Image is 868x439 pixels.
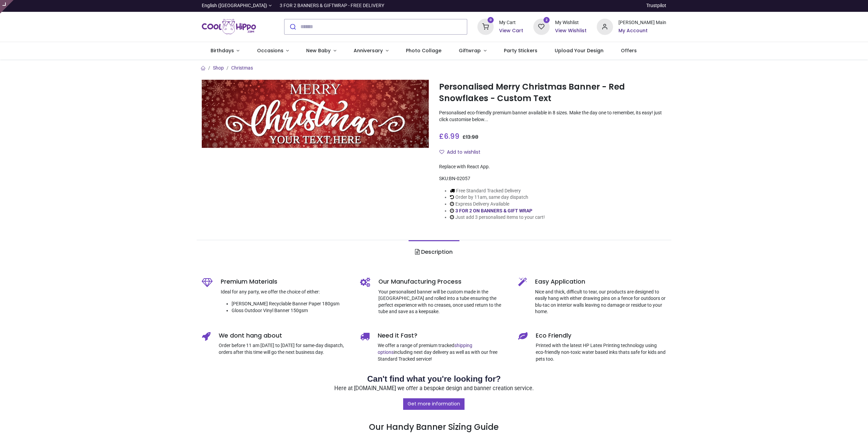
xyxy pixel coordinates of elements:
[466,134,478,140] span: 13.98
[378,342,508,362] p: We offer a range of premium tracked including next day delivery as well as with our free Standard...
[232,307,350,314] li: Gloss Outdoor Vinyl Banner 150gsm
[536,331,666,340] h5: Eco Friendly
[499,27,523,34] a: View Cart
[535,278,666,286] h5: Easy Application
[378,289,508,315] p: Your personalised banner will be custom made in the [GEOGRAPHIC_DATA] and rolled into a tube ensu...
[450,201,545,208] li: Express Delivery Available
[450,194,545,201] li: Order by 11am, same day dispatch
[477,23,494,29] a: 0
[280,2,384,9] div: 3 FOR 2 BANNERS & GIFTWRAP - FREE DELIVERY
[459,47,481,54] span: Giftwrap
[439,164,666,170] div: Replace with React App.
[213,65,224,71] a: Shop
[354,47,383,54] span: Anniversary
[202,2,272,9] a: English ([GEOGRAPHIC_DATA])
[535,289,666,315] p: Nice and thick, difficult to tear, our products are designed to easily hang with either drawing p...
[488,17,494,23] sup: 0
[202,373,666,385] h2: Can't find what you're looking for?
[219,331,350,340] h5: We dont hang about
[257,47,283,54] span: Occasions
[621,47,637,54] span: Offers
[409,240,459,264] a: Description
[202,42,248,60] a: Birthdays
[455,208,532,213] a: 3 FOR 2 ON BANNERS & GIFT WRAP
[439,110,666,123] p: Personalised eco-friendly premium banner available in 8 sizes. Make the day one to remember, its ...
[444,131,459,141] span: 6.99
[499,19,523,26] div: My Cart
[504,47,537,54] span: Party Stickers
[202,17,256,36] a: Logo of Cool Hippo
[211,47,234,54] span: Birthdays
[536,342,666,362] p: Printed with the latest HP Latex Printing technology using eco-friendly non-toxic water based ink...
[450,188,545,194] li: Free Standard Tracked Delivery
[403,398,465,410] a: Get more information
[202,80,429,148] img: Personalised Merry Christmas Banner - Red Snowflakes - Custom Text
[439,175,666,182] div: SKU:
[462,134,478,140] span: £
[646,2,666,9] a: Trustpilot
[231,65,253,71] a: Christmas
[284,19,300,34] button: Submit
[306,47,331,54] span: New Baby
[439,147,486,158] button: Add to wishlistAdd to wishlist
[450,42,495,60] a: Giftwrap
[202,17,256,36] img: Cool Hippo
[221,278,350,286] h5: Premium Materials
[439,131,459,141] span: £
[449,176,470,181] span: BN-02057
[378,331,508,340] h5: Need it Fast?
[439,150,444,154] i: Add to wishlist
[555,27,587,34] a: View Wishlist
[345,42,397,60] a: Anniversary
[533,23,550,29] a: 2
[439,81,666,104] h1: Personalised Merry Christmas Banner - Red Snowflakes - Custom Text
[248,42,298,60] a: Occasions
[219,342,350,356] p: Order before 11 am [DATE] to [DATE] for same-day dispatch, orders after this time will go the nex...
[232,301,350,307] li: [PERSON_NAME] Recyclable Banner Paper 180gsm
[555,19,587,26] div: My Wishlist
[618,19,666,26] div: [PERSON_NAME] Main
[221,289,350,295] p: Ideal for any party, we offer the choice of either:
[298,42,345,60] a: New Baby
[618,27,666,34] a: My Account
[202,385,666,393] p: Here at [DOMAIN_NAME] we offer a bespoke design and banner creation service.
[555,47,604,54] span: Upload Your Design
[406,47,441,54] span: Photo Collage
[544,17,550,23] sup: 2
[378,278,508,286] h5: Our Manufacturing Process
[202,398,666,433] h3: Our Handy Banner Sizing Guide
[450,214,545,221] li: Just add 3 personalised items to your cart!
